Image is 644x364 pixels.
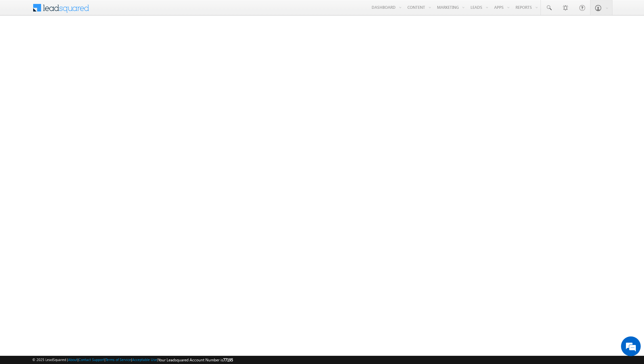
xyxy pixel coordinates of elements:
a: Contact Support [79,357,104,362]
span: Your Leadsquared Account Number is [158,357,233,362]
span: 77195 [223,357,233,362]
a: Acceptable Use [132,357,157,362]
a: About [68,357,78,362]
span: © 2025 LeadSquared | | | | | [32,357,233,363]
a: Terms of Service [105,357,131,362]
